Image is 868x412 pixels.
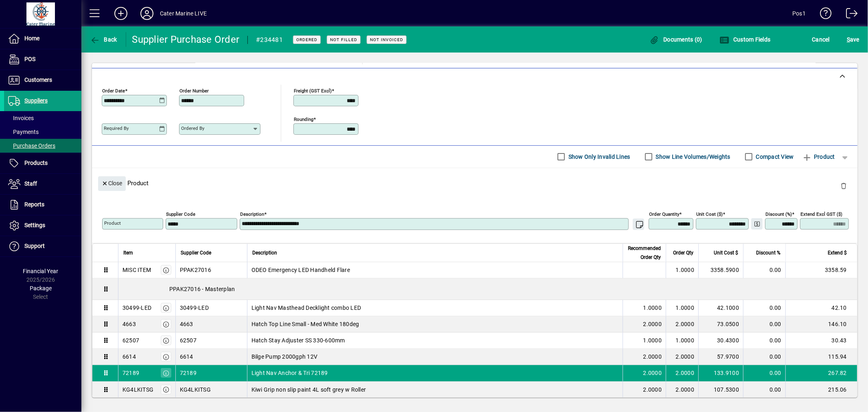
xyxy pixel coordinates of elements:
a: Reports [4,195,81,215]
span: Not Filled [330,37,357,42]
div: 4663 [122,320,136,328]
td: 267.82 [785,365,857,381]
a: Settings [4,215,81,236]
td: 4663 [175,316,247,333]
app-page-header-button: Close [96,179,128,186]
span: Hatch Stay Adjuster SS 330-600mm [251,336,345,344]
mat-label: Unit Cost ($) [696,211,723,217]
span: Support [24,243,45,249]
td: 62507 [175,333,247,349]
span: Reports [24,201,44,208]
td: 2.0000 [666,316,698,333]
button: Profile [134,6,160,21]
div: 62507 [122,336,139,344]
td: 1.0000 [623,300,666,316]
label: Compact View [754,153,794,161]
button: Custom Fields [717,32,773,47]
span: ave [847,33,859,46]
a: Home [4,28,81,49]
span: Cancel [812,33,830,46]
span: Suppliers [24,97,48,104]
div: Pos1 [792,7,806,20]
span: Bilge Pump 2000gph 12V [251,353,318,361]
td: 0.00 [743,349,785,365]
td: 115.94 [785,349,857,365]
td: 30.43 [785,333,857,349]
span: Item [123,248,133,257]
a: Logout [840,2,858,28]
button: Back [88,32,119,47]
mat-label: Product [104,220,121,226]
span: S [847,36,850,43]
span: Purchase Orders [8,142,55,149]
app-page-header-button: Back [81,32,126,47]
span: Close [101,177,122,190]
td: 2.0000 [623,365,666,381]
td: 30499-LED [175,300,247,316]
a: Products [4,153,81,173]
td: 133.9100 [698,365,743,381]
div: 6614 [122,353,136,361]
td: 146.10 [785,316,857,333]
span: Light Nav Anchor & Tri 72189 [251,369,328,377]
td: 0.00 [743,381,785,398]
mat-label: Discount (%) [765,211,792,217]
button: Change Price Levels [751,218,763,230]
span: Order Qty [673,248,693,257]
td: 0.00 [743,316,785,333]
span: Package [30,285,52,291]
button: Product [798,149,839,164]
span: Settings [24,222,45,228]
td: 2.0000 [666,365,698,381]
mat-label: Required by [104,125,129,131]
td: 2.0000 [623,316,666,333]
td: PPAK27016 [175,262,247,278]
td: 0.00 [743,365,785,381]
span: Not Invoiced [370,37,403,42]
span: Light Nav Masthead Decklight combo LED [251,304,361,312]
div: MISC ITEM [122,266,151,274]
button: Documents (0) [647,32,704,47]
td: KG4LKITSG [175,381,247,398]
span: Recommended Order Qty [628,244,661,262]
mat-label: Order date [102,88,125,93]
mat-label: Freight (GST excl) [294,88,332,93]
td: 42.1000 [698,300,743,316]
span: Financial Year [23,268,59,274]
td: 0.00 [743,333,785,349]
span: Custom Fields [719,36,771,43]
span: Product [802,150,835,163]
a: Customers [4,70,81,90]
td: 0.00 [743,262,785,278]
a: Invoices [4,111,81,125]
app-page-header-button: Delete [834,182,853,189]
td: 30.4300 [698,333,743,349]
span: Kiwi Grip non slip paint 4L soft grey w Roller [251,386,366,394]
td: 0.00 [743,300,785,316]
span: Ordered [296,37,317,42]
a: Payments [4,125,81,139]
span: Payments [8,129,39,135]
td: 42.10 [785,300,857,316]
mat-label: Order Quantity [649,211,679,217]
span: Invoices [8,115,34,121]
span: Documents (0) [649,36,702,43]
td: 3358.5900 [698,262,743,278]
span: Unit Cost $ [714,248,738,257]
span: Customers [24,77,52,83]
button: Delete [834,176,853,196]
mat-label: Ordered by [181,125,204,131]
label: Show Only Invalid Lines [567,153,630,161]
button: Save [845,32,861,47]
a: Knowledge Base [814,2,832,28]
td: 1.0000 [666,300,698,316]
span: Discount % [756,248,781,257]
td: 57.9700 [698,349,743,365]
td: 1.0000 [623,333,666,349]
td: 2.0000 [623,381,666,398]
td: 215.06 [785,381,857,398]
span: Extend $ [828,248,847,257]
span: Supplier Code [181,248,211,257]
td: 107.5300 [698,381,743,398]
div: PPAK27016 - Masterplan [118,278,857,300]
